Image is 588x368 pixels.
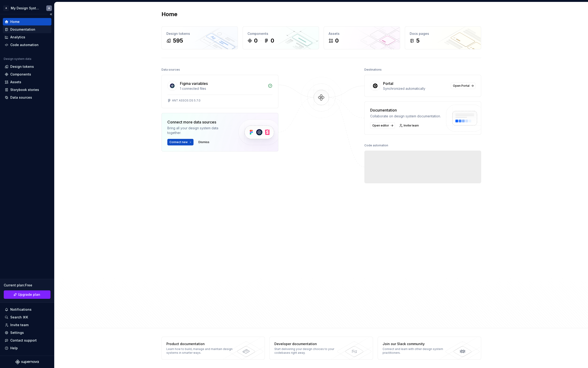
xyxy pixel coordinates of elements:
button: Help [3,344,51,352]
a: Documentation [3,26,51,33]
button: Connect new [167,139,194,145]
div: Code automation [364,142,388,149]
div: 0 [271,37,274,44]
a: Analytics [3,33,51,41]
svg: Supernova Logo [15,360,39,364]
div: 5 [416,37,419,44]
button: Dismiss [196,139,212,145]
a: Components [3,71,51,78]
span: Dismiss [198,140,209,144]
div: Design tokens [10,64,34,69]
div: Components [10,72,31,77]
h2: Home [161,11,177,18]
div: Search ⌘K [10,315,28,320]
a: Storybook stories [3,86,51,94]
span: Connect new [169,140,188,144]
div: Connect and learn with other design system practitioners. [383,347,451,355]
a: Figma variables1 connected filesANT ASSOS DS 5.7.0 [161,75,278,108]
div: Storybook stories [10,87,39,92]
div: Settings [10,330,24,335]
div: Design system data [4,57,31,61]
a: Developer documentationStart delivering your design choices to your codebases right away. [269,337,373,360]
a: Design tokens595 [161,26,238,49]
div: Product documentation [166,342,234,346]
div: 1 connected files [180,86,265,91]
div: 0 [254,37,258,44]
div: Assets [10,80,21,84]
span: Invite team [404,124,419,127]
div: Developer documentation [274,342,342,346]
a: Upgrade plan [4,290,50,299]
a: Settings [3,329,51,336]
div: Data sources [161,66,180,73]
a: Components00 [243,26,319,49]
div: Figma variables [180,81,208,86]
div: Components [247,31,314,36]
a: Docs pages5 [405,26,481,49]
div: A [3,5,9,11]
button: AMy Design SystemA [1,3,53,13]
div: Documentation [370,107,441,113]
div: Code automation [10,43,39,47]
div: Analytics [10,35,25,40]
div: My Design System [11,6,41,11]
div: A [48,6,50,10]
button: Notifications [3,306,51,313]
div: Notifications [10,307,32,312]
div: 0 [335,37,339,44]
div: Collaborate on design system documentation. [370,114,441,119]
div: Data sources [10,95,32,100]
div: Assets [329,31,395,36]
div: Bring all your design system data together. [167,126,230,135]
div: Design tokens [166,31,233,36]
div: ANT ASSOS DS 5.7.0 [172,99,201,102]
div: Invite team [10,323,29,327]
a: Open Portal [451,83,475,89]
div: Learn how to build, manage and maintain design systems in smarter ways. [166,347,234,355]
div: Connect more data sources [167,119,230,125]
a: Invite team [398,122,421,129]
a: Join our Slack communityConnect and learn with other design system practitioners. [378,337,481,360]
button: Collapse sidebar [48,11,54,18]
div: Current plan : Free [4,283,50,288]
a: Assets [3,78,51,86]
span: Open Portal [453,84,470,88]
div: Contact support [10,338,37,343]
div: 595 [173,37,183,44]
div: Home [10,19,20,24]
div: Portal [383,81,393,86]
div: Documentation [10,27,35,32]
a: Open editor [370,122,395,129]
span: Upgrade plan [18,292,40,297]
div: Docs pages [410,31,476,36]
a: Invite team [3,321,51,329]
a: Home [3,18,51,25]
a: Code automation [3,41,51,49]
div: Destinations [364,66,382,73]
a: Design tokens [3,63,51,70]
a: Data sources [3,94,51,101]
span: Open editor [372,124,389,127]
button: Contact support [3,337,51,344]
div: Join our Slack community [383,342,451,346]
a: Assets0 [324,26,400,49]
div: Start delivering your design choices to your codebases right away. [274,347,342,355]
div: Help [10,346,18,350]
button: Search ⌘K [3,314,51,321]
div: Synchronized automatically [383,86,448,91]
a: Product documentationLearn how to build, manage and maintain design systems in smarter ways. [161,337,265,360]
